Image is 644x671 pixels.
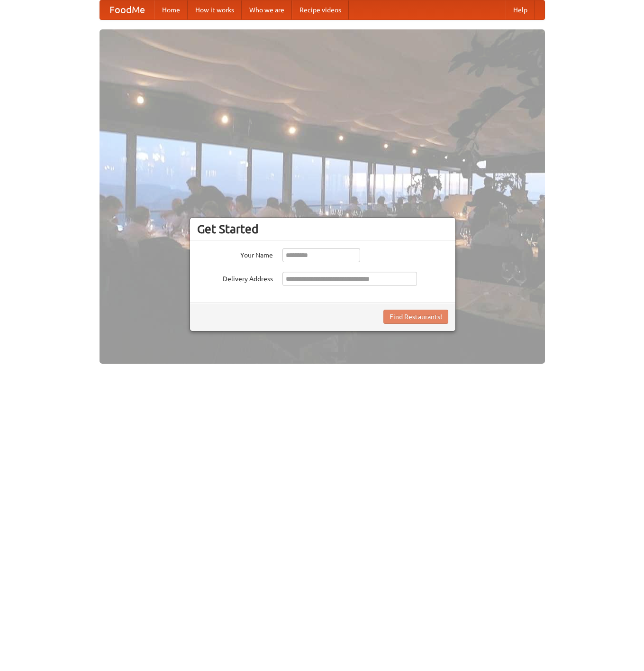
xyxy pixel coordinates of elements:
[197,272,273,284] label: Delivery Address
[197,222,448,236] h3: Get Started
[383,310,448,324] button: Find Restaurants!
[506,0,535,19] a: Help
[188,0,242,19] a: How it works
[242,0,292,19] a: Who we are
[197,248,273,260] label: Your Name
[292,0,349,19] a: Recipe videos
[100,0,154,19] a: FoodMe
[154,0,188,19] a: Home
